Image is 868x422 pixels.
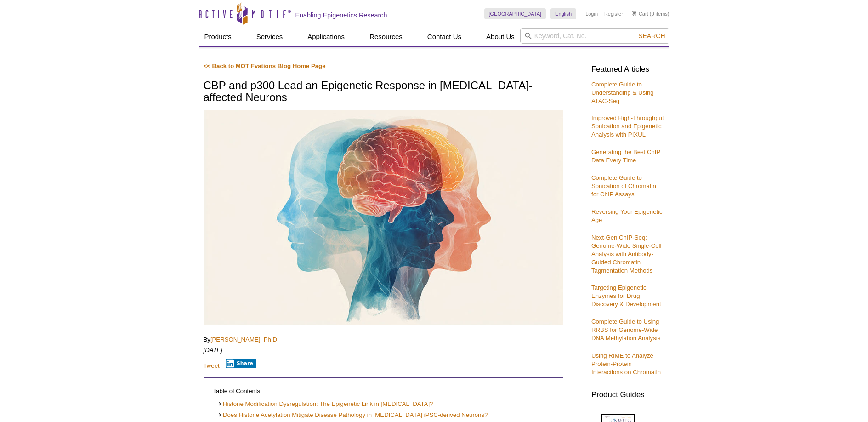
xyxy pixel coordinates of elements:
h2: Enabling Epigenetics Research [295,11,387,19]
a: Histone Modification Dysregulation: The Epigenetic Link in [MEDICAL_DATA]? [218,400,433,409]
a: Services [251,28,289,46]
h3: Featured Articles [591,66,665,74]
a: Does Histone Acetylation Mitigate Disease Pathology in [MEDICAL_DATA] iPSC-derived Neurons? [218,411,488,420]
h3: Product Guides [591,386,665,399]
a: Reversing Your Epigenetic Age [591,208,663,223]
em: [DATE] [204,347,223,354]
a: [GEOGRAPHIC_DATA] [484,8,546,19]
p: Table of Contents: [213,387,554,395]
a: << Back to MOTIFvations Blog Home Page [204,63,326,69]
a: Resources [364,28,408,46]
a: Login [585,11,598,17]
a: Next-Gen ChIP-Seq: Genome-Wide Single-Cell Analysis with Antibody-Guided Chromatin Tagmentation M... [591,234,661,274]
a: Complete Guide to Sonication of Chromatin for ChIP Assays [591,174,656,198]
a: [PERSON_NAME], Ph.D. [210,336,279,343]
button: Share [226,359,256,368]
a: Tweet [204,362,220,369]
span: Search [638,32,665,40]
a: Targeting Epigenetic Enzymes for Drug Discovery & Development [591,284,661,308]
img: Brain [204,110,563,325]
li: | [601,8,602,19]
a: Register [604,11,623,17]
li: (0 items) [632,8,669,19]
img: Your Cart [632,11,636,16]
a: Applications [302,28,350,46]
a: Complete Guide to Using RRBS for Genome-Wide DNA Methylation Analysis [591,318,660,342]
input: Keyword, Cat. No. [520,28,669,44]
a: Complete Guide to Understanding & Using ATAC-Seq [591,81,654,104]
a: Cart [632,11,648,17]
a: Contact Us [422,28,467,46]
a: Using RIME to Analyze Protein-Protein Interactions on Chromatin [591,352,661,376]
a: Improved High-Throughput Sonication and Epigenetic Analysis with PIXUL [591,114,664,138]
p: By [204,336,563,344]
button: Search [635,32,668,40]
a: Products [199,28,237,46]
h1: CBP and p300 Lead an Epigenetic Response in [MEDICAL_DATA]-affected Neurons [204,80,563,105]
a: English [550,8,576,19]
a: Generating the Best ChIP Data Every Time [591,148,660,164]
a: About Us [481,28,520,46]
